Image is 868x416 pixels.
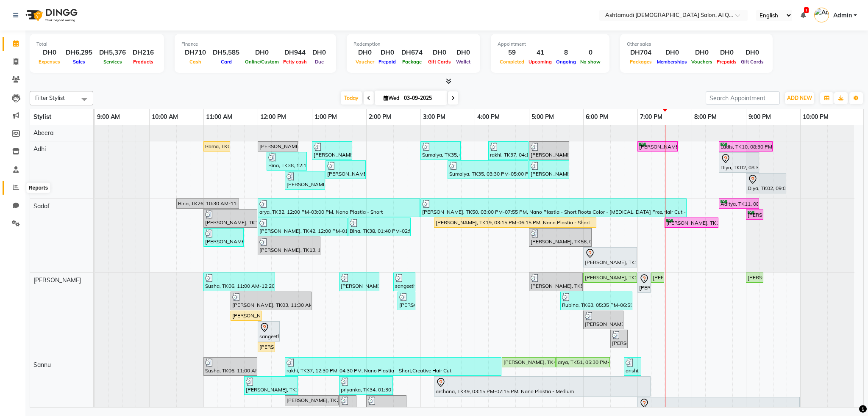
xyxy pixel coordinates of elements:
a: 8:00 PM [692,111,719,123]
span: Card [219,59,234,65]
span: Filter Stylist [35,94,65,101]
div: [PERSON_NAME], TK31, 12:30 PM-01:15 PM, Classic Manicure [286,172,324,188]
div: [PERSON_NAME], TK39, 01:30 PM-02:15 PM, Wash & Blow Dry - Short Hair [340,274,378,290]
div: DH6,295 [62,48,96,58]
div: [PERSON_NAME], TK09, 11:30 AM-12:05 PM, Clean up [231,312,261,320]
div: priyanka, TK34, 01:30 PM-02:30 PM, Wash & Blow Dry - Medium hair [340,377,392,394]
div: rakhi, TK37, 12:30 PM-04:30 PM, Nano Plastia - Short,Creative Hair Cut [286,358,501,375]
span: Due [313,59,326,65]
div: arya, TK32, 12:00 PM-03:00 PM, Nano Plastia - Short [259,200,419,216]
div: [PERSON_NAME], TK39, 02:00 PM-02:45 PM, Wash & Blow Dry - Short Hair [367,397,406,413]
div: [PERSON_NAME], TK24, 06:00 PM-07:00 PM, Hydra Facial [584,274,636,281]
div: Appointment [498,41,603,48]
a: 4:00 PM [475,111,502,123]
a: 3:00 PM [421,111,448,123]
div: Reports [27,183,50,193]
span: Packages [628,59,654,65]
a: 6:00 PM [584,111,610,123]
a: 1 [801,11,806,19]
div: [PERSON_NAME], TK03, 11:30 AM-01:00 PM, Hydra Facial with Brightening [231,293,311,309]
a: 9:00 AM [95,111,122,123]
div: 59 [498,48,526,58]
span: ADD NEW [787,95,812,101]
span: Admin [833,11,852,20]
div: Susha, TK06, 11:00 AM-12:20 PM, [PERSON_NAME]/Face Bleach,Anti Ageing Facial [204,274,274,290]
a: 10:00 PM [801,111,831,123]
span: [PERSON_NAME] [33,276,81,284]
span: Memberships [655,59,689,65]
div: [PERSON_NAME], TK50, 03:00 PM-07:55 PM, Nano Plastia - Short,Roots Color - [MEDICAL_DATA] Free,Ha... [421,200,686,216]
span: Sadaf [33,202,50,210]
div: Redemption [353,41,473,48]
div: [PERSON_NAME], TK24, 07:15 PM-07:30 PM, [GEOGRAPHIC_DATA] Threading [652,274,663,281]
span: Vouchers [689,59,715,65]
div: anshi, TK64, 06:45 PM-07:05 PM, Eyebrow Threading [625,358,640,375]
div: DH0 [309,48,329,58]
div: Diya, TK02, 08:30 PM-09:15 PM, Classic Manicure [720,154,758,171]
span: Expenses [36,59,62,65]
div: DH710 [181,48,209,58]
div: DH0 [36,48,62,58]
div: [PERSON_NAME], TK11, 07:30 PM-08:30 PM, Hydra Facial [665,219,718,227]
div: Finance [181,41,329,48]
span: Ongoing [554,59,578,65]
div: [PERSON_NAME], TK55, 05:00 PM-06:00 PM, Hair Spa Classic - Medium [530,274,582,290]
div: DH5,585 [209,48,243,58]
div: [PERSON_NAME], TK55, 06:00 PM-06:45 PM, Express Facial [584,312,623,328]
span: Adhi [33,145,46,153]
div: [PERSON_NAME], TK39, 01:30 PM-01:50 PM, Eyebrow Threading [340,397,356,413]
span: Stylist [33,113,51,121]
div: [PERSON_NAME], TK31, 01:00 PM-01:45 PM, Classic Pedicure [313,143,351,159]
div: [PERSON_NAME], TK08, 05:00 PM-05:45 PM, Classic Manicure [530,143,568,159]
div: [PERSON_NAME], TK43, 04:30 PM-05:30 PM, Creative Hair Cut [503,358,555,366]
div: DH0 [453,48,473,58]
div: DH5,376 [96,48,129,58]
div: [PERSON_NAME], TK13, 11:00 AM-11:45 AM, Hair Cut - Layer Without wash [204,229,243,245]
div: [PERSON_NAME] me, TK25, 07:00 PM-07:45 PM, Classic Manicure [638,143,677,151]
span: Wallet [454,59,473,65]
input: Search Appointment [706,91,780,105]
span: Prepaids [715,59,739,65]
div: DH216 [129,48,157,58]
div: [PERSON_NAME], TK13, 11:00 AM-12:00 PM, Creative Hair Cut [204,210,256,226]
div: DH944 [281,48,309,58]
span: Gift Cards [426,59,453,65]
span: Voucher [353,59,376,65]
a: 12:00 PM [258,111,288,123]
img: logo [22,3,80,27]
span: Cash [187,59,203,65]
span: Online/Custom [243,59,281,65]
div: DH0 [655,48,689,58]
div: DH0 [689,48,715,58]
div: DH0 [426,48,453,58]
div: DH0 [353,48,376,58]
div: Sumaiya, TK35, 03:00 PM-03:45 PM, Classic Manicure [421,143,460,159]
div: [PERSON_NAME], TK39, 02:35 PM-02:55 PM, Eyebrow Threading [398,293,415,309]
div: arya, TK51, 05:30 PM-06:30 PM, Wash & Blow Dry - Medium hair [557,358,609,366]
button: ADD NEW [785,92,814,104]
span: Wed [381,95,401,101]
div: Rama, TK07, 11:00 AM-11:30 AM, Classic Pedicure [204,143,229,150]
a: 2:00 PM [367,111,393,123]
span: Products [131,59,156,65]
div: [PERSON_NAME], TK22, 12:30 PM-01:30 PM, Creative Hair Cut [286,397,338,404]
div: 8 [554,48,578,58]
span: Today [341,91,362,105]
div: Bina, TK38, 12:10 PM-12:55 PM, Classic Manicure [267,153,306,169]
a: 9:00 PM [746,111,773,123]
div: DH0 [715,48,739,58]
span: Upcoming [526,59,554,65]
div: DH704 [627,48,655,58]
div: [PERSON_NAME], TK08, 05:00 PM-05:45 PM, Classic Pedicure [530,162,568,178]
span: Petty cash [281,59,309,65]
span: Gift Cards [739,59,766,65]
div: [PERSON_NAME], TK13, 12:00 PM-01:10 PM, Roots Color - Schwarzkopf/L’Oréal [259,238,320,254]
span: Completed [498,59,526,65]
div: [PERSON_NAME], TK09, 12:00 PM-12:20 PM, [PERSON_NAME]/Face Bleach [259,343,274,351]
div: Other sales [627,41,766,48]
div: [PERSON_NAME], TK18, 09:00 PM-09:20 PM, Eyebrow Threading [747,274,762,281]
div: DH0 [739,48,766,58]
span: 1 [804,7,809,13]
a: 10:00 AM [150,111,180,123]
div: Ludis, TK10, 08:30 PM-09:30 PM, Relaxing Massage [720,143,772,151]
